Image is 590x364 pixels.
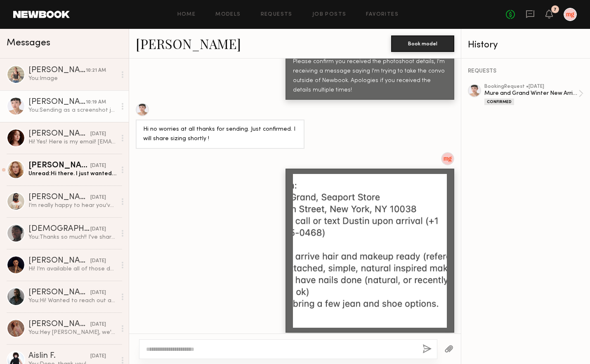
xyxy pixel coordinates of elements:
div: Mure and Grand Winter New Arrivals [484,89,578,97]
a: Models [215,12,241,17]
div: I’m really happy to hear you’ve worked with Dreamland before! 😊 Thanks again for considering me f... [28,202,116,209]
div: You: Hey [PERSON_NAME], we're good to go for [DATE]. Bring a coat! 😅 [28,329,116,336]
div: [DEMOGRAPHIC_DATA] I. [28,225,90,233]
div: [PERSON_NAME] [28,193,90,202]
button: Book model [391,35,454,52]
a: Job Posts [312,12,347,17]
span: Messages [7,38,50,48]
div: [DATE] [90,289,106,297]
div: You: Hi! Wanted to reach out and see if you're available the week of [DATE] - [DATE] [28,297,116,305]
div: History [468,40,583,50]
div: [PERSON_NAME] [28,320,90,329]
a: Home [177,12,196,17]
div: You: Thanks so much!! I've shared with the team 🩷 [28,233,116,241]
div: 10:19 AM [86,99,106,106]
div: Confirmed [484,99,514,105]
div: You: Sending as a screenshot just to be safe. Thank you! [28,106,116,114]
div: [PERSON_NAME] [28,289,90,297]
div: REQUESTS [468,68,583,74]
div: Aislin F. [28,352,90,360]
div: booking Request • [DATE] [484,84,578,89]
a: [PERSON_NAME] [136,35,241,52]
a: Book model [391,40,454,47]
div: [DATE] [90,225,106,233]
div: 7 [554,7,557,12]
a: Requests [261,12,293,17]
div: You: Image [28,75,116,82]
div: [PERSON_NAME] [28,130,90,138]
div: [PERSON_NAME] [28,162,90,170]
div: [DATE] [90,352,106,360]
div: [DATE] [90,257,106,265]
div: [PERSON_NAME] [28,98,86,106]
div: [PERSON_NAME] [28,257,90,265]
div: Hi! Yes! Here is my email! [EMAIL_ADDRESS][DOMAIN_NAME] [28,138,116,146]
div: [DATE] [90,162,106,170]
div: [DATE] [90,321,106,329]
div: Hi no worries at all thanks for sending. Just confirmed. I will share sizing shortly ! [143,125,297,144]
div: [DATE] [90,130,106,138]
div: [DATE] [90,194,106,202]
div: Please confirm you received the photoshoot details, I'm receiving a message saying I'm trying to ... [293,57,447,95]
a: Favorites [366,12,399,17]
div: Unread: Hi there. I just wanted to follow up regarding the shoot you mentioned booking me for and... [28,170,116,178]
div: 10:21 AM [86,67,106,75]
div: [PERSON_NAME] [28,66,86,75]
a: bookingRequest •[DATE]Mure and Grand Winter New ArrivalsConfirmed [484,84,583,105]
div: Hi! I’m available all of those dates <3 [28,265,116,273]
